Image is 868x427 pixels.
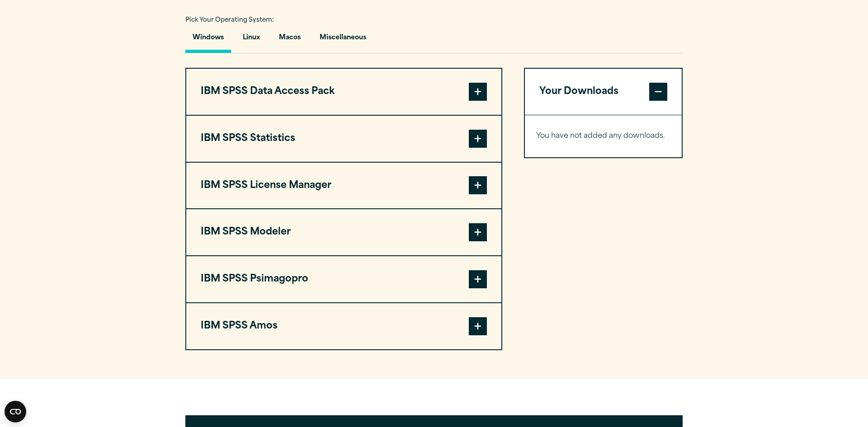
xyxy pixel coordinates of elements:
[186,303,501,349] button: IBM SPSS Amos
[272,27,308,53] button: Macos
[186,256,501,302] button: IBM SPSS Psimagopro
[186,116,501,162] button: IBM SPSS Statistics
[186,163,501,209] button: IBM SPSS License Manager
[5,401,26,422] button: Open CMP widget
[186,69,501,115] button: IBM SPSS Data Access Pack
[312,27,373,53] button: Miscellaneous
[236,27,267,53] button: Linux
[536,130,670,143] p: You have not added any downloads.
[185,27,231,53] button: Windows
[525,69,682,115] button: Your Downloads
[185,17,274,23] span: Pick Your Operating System:
[186,209,501,255] button: IBM SPSS Modeler
[525,115,682,157] div: Your Downloads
